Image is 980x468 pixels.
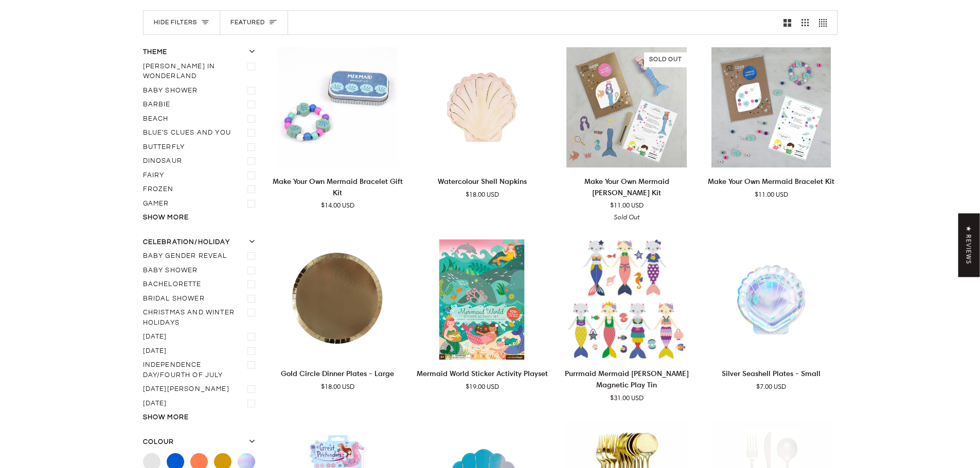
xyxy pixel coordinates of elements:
[143,140,259,155] label: Butterfly
[272,47,404,167] product-grid-item-variant: Default Title
[220,11,288,34] button: Sort
[143,112,259,126] label: Beach
[705,172,838,199] a: Make Your Own Mermaid Bracelet Kit
[561,239,693,403] product-grid-item: Purrmaid Mermaid Kitty Cat Magnetic Play Tin
[705,364,838,391] a: Silver Seashell Plates - Small
[705,239,838,360] a: Silver Seashell Plates - Small
[561,47,693,167] product-grid-item-variant: Default Title
[143,397,259,411] label: Valentine's day
[143,264,259,278] label: Baby shower
[143,126,259,140] label: Blue's Clues and You
[272,172,404,211] a: Make Your Own Mermaid Bracelet Gift Kit
[143,382,259,397] label: St. Patrick's Day
[561,47,693,222] product-grid-item: Make Your Own Mermaid Peg Doll Kit
[272,239,404,360] product-grid-item-variant: Default Title
[416,172,548,199] a: Watercolour Shell Napkins
[143,47,259,60] button: Theme
[756,382,786,392] span: $7.00 USD
[561,172,693,222] a: Make Your Own Mermaid Peg Doll Kit
[272,239,404,360] a: Gold Circle Dinner Plates - Large
[143,237,230,248] span: Celebration/Holiday
[561,47,693,167] a: Make Your Own Mermaid Peg Doll Kit
[417,368,548,379] p: Mermaid World Sticker Activity Playset
[755,190,788,200] span: $11.00 USD
[438,176,527,187] p: Watercolour Shell Napkins
[143,60,259,84] label: Alice In Wonderland
[561,176,693,198] p: Make Your Own Mermaid [PERSON_NAME] Kit
[796,11,814,34] button: Show 3 products per row
[143,306,259,330] label: Christmas and Winter Holidays
[272,364,404,391] a: Gold Circle Dinner Plates - Large
[272,239,404,391] product-grid-item: Gold Circle Dinner Plates - Large
[272,47,404,167] a: Make Your Own Mermaid Bracelet Gift Kit
[143,413,259,423] button: Show more
[705,239,838,391] product-grid-item: Silver Seashell Plates - Small
[272,176,404,198] p: Make Your Own Mermaid Bracelet Gift Kit
[561,239,693,360] product-grid-item-variant: Default Title
[778,11,796,34] button: Show 2 products per row
[281,368,394,379] p: Gold Circle Dinner Plates - Large
[143,344,259,359] label: Father's Day
[416,47,548,167] product-grid-item-variant: Default Title
[416,364,548,391] a: Mermaid World Sticker Activity Playset
[143,98,259,112] label: Barbie
[143,277,259,292] label: Bachelorette
[614,213,639,221] em: Sold Out
[143,358,259,382] label: Independence Day/Fourth of July
[321,200,354,211] span: $14.00 USD
[416,239,548,360] a: Mermaid World Sticker Activity Playset
[143,84,259,98] label: Baby Shower
[143,292,259,306] label: Bridal Shower
[143,197,259,211] label: Gamer
[561,364,693,403] a: Purrmaid Mermaid Kitty Cat Magnetic Play Tin
[143,249,259,410] ul: Filter
[561,239,693,360] a: Purrmaid Mermaid Kitty Cat Magnetic Play Tin
[416,47,548,199] product-grid-item: Watercolour Shell Napkins
[644,52,687,67] div: Sold Out
[143,169,259,183] label: Fairy
[143,60,259,211] ul: Filter
[416,47,548,167] a: Watercolour Shell Napkins
[705,47,838,199] product-grid-item: Make Your Own Mermaid Bracelet Kit
[144,11,221,34] button: Hide filters
[722,368,821,379] p: Silver Seashell Plates - Small
[466,382,499,392] span: $19.00 USD
[143,437,259,450] button: Colour
[143,213,259,223] button: Show more
[958,213,980,277] div: Click to open Judge.me floating reviews tab
[416,239,548,391] product-grid-item: Mermaid World Sticker Activity Playset
[272,47,404,211] product-grid-item: Make Your Own Mermaid Bracelet Gift Kit
[143,47,168,58] span: Theme
[708,176,834,187] p: Make Your Own Mermaid Bracelet Kit
[143,154,259,169] label: Dinosaur
[230,18,265,28] span: Featured
[143,249,259,264] label: Baby gender reveal
[143,437,174,447] span: Colour
[561,368,693,390] p: Purrmaid Mermaid [PERSON_NAME] Magnetic Play Tin
[143,182,259,197] label: Frozen
[466,190,499,200] span: $18.00 USD
[416,239,548,360] product-grid-item-variant: Default Title
[143,330,259,344] label: Easter
[705,47,838,167] product-grid-item-variant: Default Title
[705,239,838,360] product-grid-item-variant: Default Title
[814,11,837,34] button: Show 4 products per row
[321,382,354,392] span: $18.00 USD
[143,237,259,250] button: Celebration/Holiday
[154,18,197,28] span: Hide filters
[705,47,838,167] a: Make Your Own Mermaid Bracelet Kit
[610,393,644,403] span: $31.00 USD
[610,200,644,211] span: $11.00 USD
